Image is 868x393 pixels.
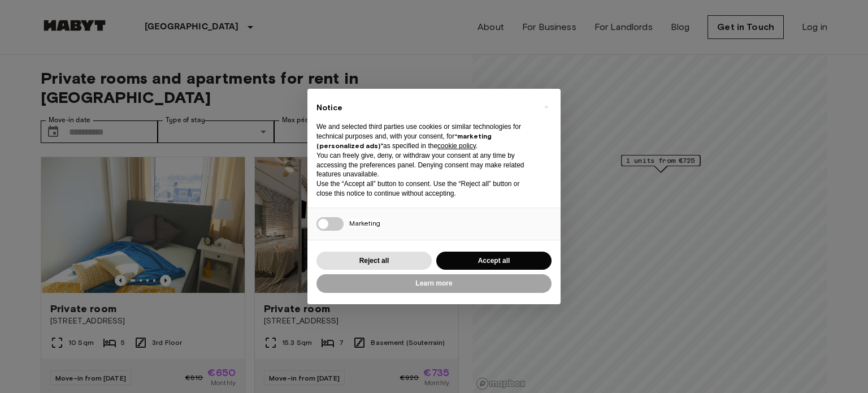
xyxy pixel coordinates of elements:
[349,219,380,227] span: Marketing
[544,100,548,114] span: ×
[316,102,533,114] h2: Notice
[316,132,492,150] strong: “marketing (personalized ads)”
[437,142,476,150] a: cookie policy
[316,179,533,198] p: Use the “Accept all” button to consent. Use the “Reject all” button or close this notice to conti...
[316,122,533,150] p: We and selected third parties use cookies or similar technologies for technical purposes and, wit...
[316,151,533,179] p: You can freely give, deny, or withdraw your consent at any time by accessing the preferences pane...
[316,274,552,293] button: Learn more
[436,252,552,270] button: Accept all
[537,98,555,116] button: Close this notice
[316,252,432,270] button: Reject all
